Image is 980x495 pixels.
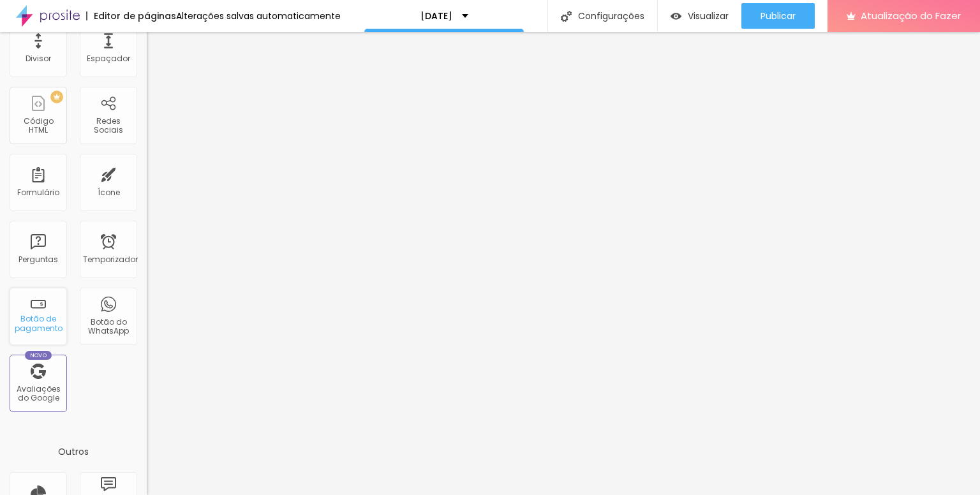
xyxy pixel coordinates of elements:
[58,445,89,458] font: Outros
[94,115,123,135] font: Redes Sociais
[19,254,58,265] font: Perguntas
[94,10,176,22] font: Editor de páginas
[15,313,63,333] font: Botão de pagamento
[761,10,796,22] font: Publicar
[17,187,59,198] font: Formulário
[420,10,452,22] font: [DATE]
[561,11,572,22] img: Ícone
[26,53,51,64] font: Divisor
[671,11,681,22] img: view-1.svg
[24,115,54,135] font: Código HTML
[98,187,120,198] font: Ícone
[861,9,961,22] font: Atualização do Fazer
[688,10,729,22] font: Visualizar
[88,316,129,336] font: Botão do WhatsApp
[30,351,47,359] font: Novo
[578,10,644,22] font: Configurações
[741,3,815,29] button: Publicar
[83,254,138,265] font: Temporizador
[176,10,341,22] font: Alterações salvas automaticamente
[87,53,130,64] font: Espaçador
[17,383,61,403] font: Avaliações do Google
[147,32,980,495] iframe: Editor
[658,3,741,29] button: Visualizar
